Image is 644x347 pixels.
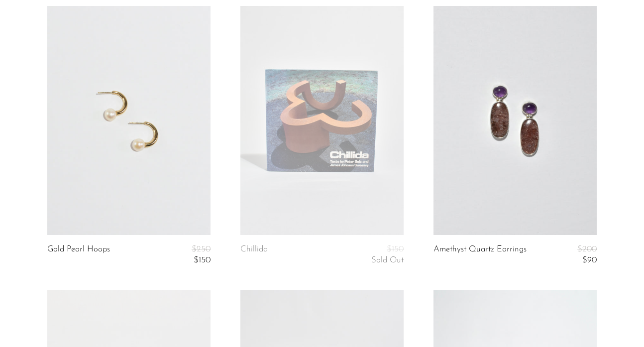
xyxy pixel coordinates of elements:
span: $150 [387,245,404,253]
a: Gold Pearl Hoops [47,245,110,265]
span: $150 [194,256,211,264]
span: Sold Out [371,256,404,264]
span: $90 [582,256,597,264]
a: Chillida [240,245,268,265]
span: $250 [192,245,211,253]
span: $200 [577,245,597,253]
a: Amethyst Quartz Earrings [433,245,527,265]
